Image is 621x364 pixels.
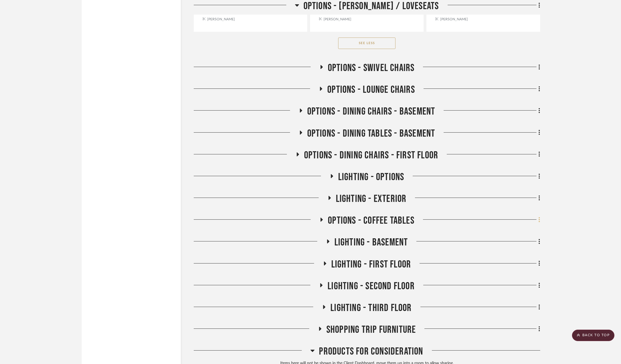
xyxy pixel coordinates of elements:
span: OPTIONS - LOUNGE CHAIRS [327,84,415,96]
button: See Less [338,38,395,49]
span: OPTIONS - DINING TABLES - BASEMENT [307,127,435,140]
span: OPTIONS - SWIVEL CHAIRS [328,62,415,74]
span: Shopping Trip Furniture [326,324,416,336]
span: OPTIONS - DINING CHAIRS - FIRST FLOOR [304,149,438,162]
span: OPTIONS - COFFEE TABLES [328,215,414,227]
span: LIGHTING - SECOND FLOOR [328,280,415,292]
span: LIGHTING - OPTIONS [338,171,404,183]
span: LIGHTING - EXTERIOR [336,193,407,205]
span: LIGHTING - FIRST FLOOR [331,258,411,271]
span: LIGHTING - THIRD FLOOR [330,302,412,314]
span: LIGHTING - BASEMENT [334,236,408,249]
scroll-to-top-button: BACK TO TOP [572,330,614,341]
span: OPTIONS - DINING CHAIRS - BASEMENT [307,105,435,118]
span: Products For Consideration [319,345,423,358]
